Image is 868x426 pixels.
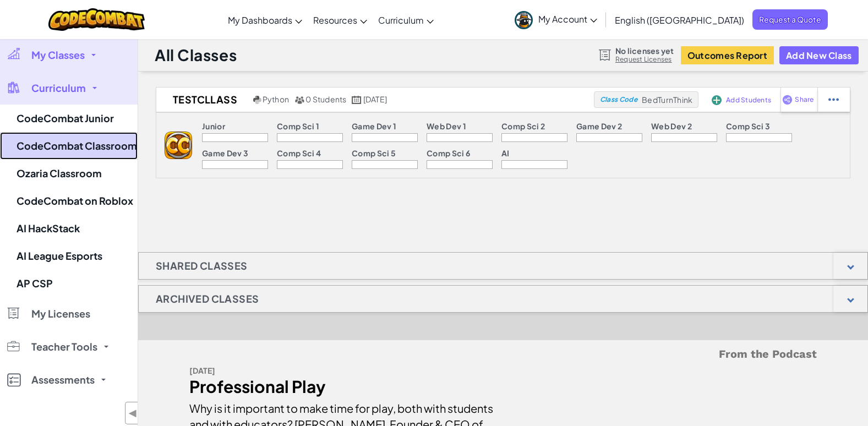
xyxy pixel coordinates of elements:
span: Curriculum [31,83,86,93]
div: [DATE] [189,363,495,379]
span: My Licenses [31,309,90,319]
h1: Archived Classes [139,285,276,313]
img: IconShare_Purple.svg [782,95,793,105]
img: calendar.svg [352,96,362,104]
p: Game Dev 3 [202,149,248,157]
span: My Classes [31,50,85,60]
p: Game Dev 2 [576,122,622,130]
h1: All Classes [155,45,237,65]
button: Outcomes Report [681,46,774,64]
span: Resources [313,14,357,26]
p: Game Dev 1 [352,122,396,130]
span: My Dashboards [228,14,292,26]
h1: Shared Classes [139,252,265,280]
h2: TESTCLLASS [156,91,250,108]
span: Assessments [31,375,95,385]
a: Resources [308,5,373,35]
img: logo [165,132,192,159]
span: No licenses yet [615,46,674,55]
span: ◀ [128,405,138,421]
span: 0 Students [305,94,346,104]
p: AI [501,149,510,157]
span: BedTurnThink [642,95,692,105]
p: Comp Sci 5 [352,149,396,157]
img: IconStudentEllipsis.svg [828,95,839,105]
a: Request a Quote [752,9,828,30]
span: Curriculum [378,14,424,26]
div: Professional Play [189,379,495,395]
span: [DATE] [363,94,387,104]
a: Curriculum [373,5,439,35]
span: Class Code [600,96,637,103]
p: Comp Sci 3 [726,122,770,130]
img: IconAddStudents.svg [712,95,722,105]
p: Comp Sci 1 [277,122,319,130]
a: My Dashboards [222,5,308,35]
span: Teacher Tools [31,342,97,352]
h5: From the Podcast [189,346,817,363]
img: MultipleUsers.png [294,96,304,104]
p: Comp Sci 2 [501,122,545,130]
p: Junior [202,122,225,130]
span: My Account [538,13,597,25]
a: TESTCLLASS Python 0 Students [DATE] [156,91,594,108]
button: Add New Class [779,46,859,64]
p: Web Dev 2 [651,122,692,130]
span: English ([GEOGRAPHIC_DATA]) [615,14,744,26]
p: Web Dev 1 [427,122,466,130]
span: Python [263,94,289,104]
p: Comp Sci 4 [277,149,321,157]
p: Comp Sci 6 [427,149,470,157]
span: Share [795,96,814,103]
img: avatar [515,11,533,29]
span: Add Students [726,97,771,103]
img: CodeCombat logo [48,8,145,31]
a: Request Licenses [615,55,674,64]
a: English ([GEOGRAPHIC_DATA]) [609,5,750,35]
img: python.png [253,96,261,104]
a: My Account [509,2,603,37]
